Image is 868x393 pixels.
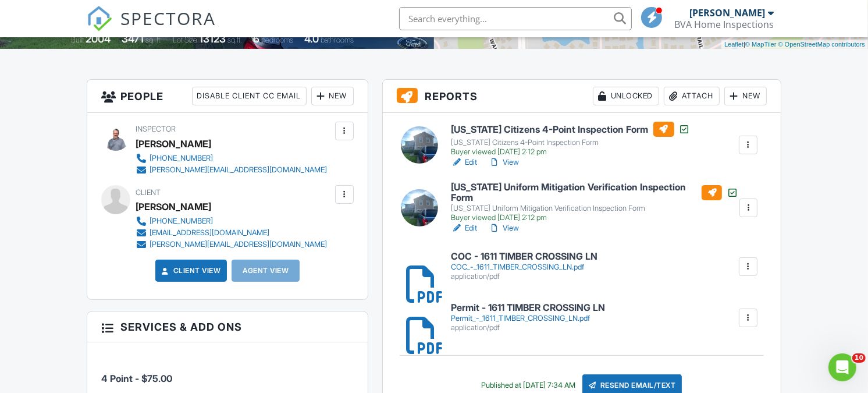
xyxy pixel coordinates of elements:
div: 6 [253,33,259,45]
img: The Best Home Inspection Software - Spectora [87,6,112,31]
a: [PERSON_NAME][EMAIL_ADDRESS][DOMAIN_NAME] [136,239,327,250]
a: [US_STATE] Uniform Mitigation Verification Inspection Form [US_STATE] Uniform Mitigation Verifica... [451,182,739,222]
div: Attach [664,87,720,105]
div: application/pdf [451,272,598,281]
div: Published at [DATE] 7:34 AM [481,381,575,390]
div: [PERSON_NAME] [136,198,211,215]
span: Inspector [136,125,176,133]
span: Lot Size [173,36,197,44]
a: View [489,157,520,168]
div: 2004 [86,33,111,45]
div: [PERSON_NAME] [136,135,211,153]
a: Client View [159,265,221,277]
input: Search everything... [399,7,632,30]
div: Permit_-_1611_TIMBER_CROSSING_LN.pdf [451,314,606,323]
a: [PHONE_NUMBER] [136,215,327,227]
div: 13123 [199,33,226,45]
div: COC_-_1611_TIMBER_CROSSING_LN.pdf [451,263,598,272]
a: © MapTiler [745,41,777,48]
span: sq. ft. [145,36,162,44]
div: [US_STATE] Citizens 4-Point Inspection Form [451,138,691,147]
div: [PERSON_NAME][EMAIL_ADDRESS][DOMAIN_NAME] [150,240,327,249]
div: | [721,40,868,49]
a: [EMAIL_ADDRESS][DOMAIN_NAME] [136,227,327,239]
a: Edit [451,157,478,168]
div: 3471 [122,33,144,45]
h3: Reports [383,80,781,113]
div: BVA Home Inspections [674,19,774,30]
span: Client [136,188,161,197]
span: bathrooms [321,36,354,44]
h6: COC - 1611 TIMBER CROSSING LN [451,252,598,262]
span: 10 [852,353,866,363]
div: [US_STATE] Uniform Mitigation Verification Inspection Form [451,204,739,213]
div: New [724,87,767,105]
div: Buyer viewed [DATE] 2:12 pm [451,213,739,222]
div: Buyer viewed [DATE] 2:12 pm [451,147,691,157]
div: [PERSON_NAME] [689,7,765,19]
div: Unlocked [593,87,659,105]
h3: Services & Add ons [87,312,367,342]
div: 4.0 [304,33,319,45]
a: Edit [451,222,478,234]
h6: [US_STATE] Citizens 4-Point Inspection Form [451,122,691,137]
div: [PERSON_NAME][EMAIL_ADDRESS][DOMAIN_NAME] [150,165,327,175]
div: [PHONE_NUMBER] [150,217,213,226]
div: New [311,87,354,105]
div: [PHONE_NUMBER] [150,154,213,163]
a: [US_STATE] Citizens 4-Point Inspection Form [US_STATE] Citizens 4-Point Inspection Form Buyer vie... [451,122,691,157]
a: Permit - 1611 TIMBER CROSSING LN Permit_-_1611_TIMBER_CROSSING_LN.pdf application/pdf [451,303,606,332]
span: 4 Point - $75.00 [101,373,172,384]
a: [PERSON_NAME][EMAIL_ADDRESS][DOMAIN_NAME] [136,164,327,176]
a: Leaflet [724,41,744,48]
a: View [489,222,520,234]
span: Built [71,36,84,44]
iframe: Intercom live chat [828,353,856,381]
h6: Permit - 1611 TIMBER CROSSING LN [451,303,606,313]
div: [EMAIL_ADDRESS][DOMAIN_NAME] [150,228,269,238]
h6: [US_STATE] Uniform Mitigation Verification Inspection Form [451,182,739,203]
div: Disable Client CC Email [192,87,307,105]
h3: People [87,80,367,113]
div: application/pdf [451,323,606,332]
a: COC - 1611 TIMBER CROSSING LN COC_-_1611_TIMBER_CROSSING_LN.pdf application/pdf [451,252,598,281]
span: sq.ft. [227,36,242,44]
span: bedrooms [261,36,293,44]
a: © OpenStreetMap contributors [778,41,865,48]
a: SPECTORA [87,16,216,40]
span: SPECTORA [120,6,216,30]
a: [PHONE_NUMBER] [136,153,327,164]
